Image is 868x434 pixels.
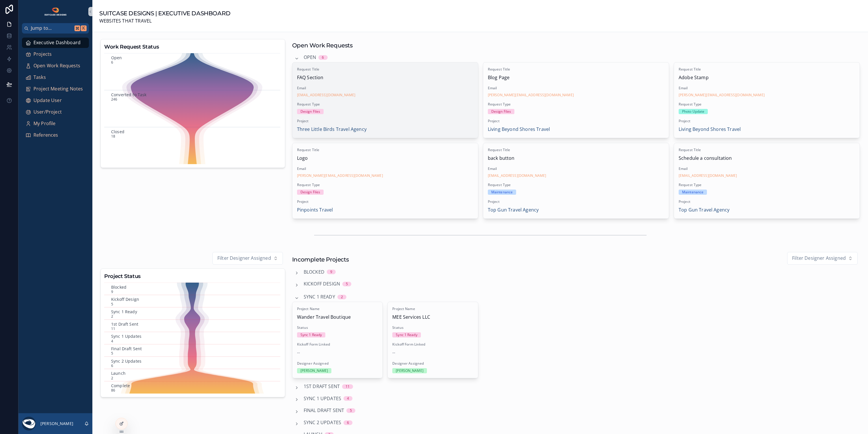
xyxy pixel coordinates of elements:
a: Living Beyond Shores Travel [488,126,550,133]
span: Open [304,54,316,61]
a: Top Gun Travel Agency [679,206,729,214]
span: Email [488,86,664,90]
text: Final Draft Sent [111,346,142,351]
div: Design Files [491,109,511,114]
span: Logo [297,155,473,162]
span: Status [392,325,473,330]
button: Jump to...K [22,23,89,34]
text: 1st Draft Sent [111,321,138,327]
a: Request TitleLogoEmail[PERSON_NAME][EMAIL_ADDRESS][DOMAIN_NAME]Request TypeDesign FilesProjectPin... [292,143,478,219]
h3: Project Status [104,272,281,280]
a: Pinpoints Travel [297,206,333,214]
span: Project [488,199,664,204]
text: Blocked [111,284,126,290]
text: 86 [111,388,115,393]
a: [PERSON_NAME][EMAIL_ADDRESS][DOMAIN_NAME] [488,93,574,97]
h3: Work Request Status [104,43,281,51]
text: 6 [111,60,113,65]
button: Select Button [787,252,858,265]
span: Wander Travel Boutique [297,314,378,321]
span: Blog Page [488,74,664,81]
span: User/Project [33,108,62,116]
a: Living Beyond Shores Travel [679,126,741,133]
text: Complete [111,383,130,388]
div: 5 [346,282,348,286]
div: [PERSON_NAME] [396,368,423,373]
a: Request TitleFAQ SectionEmail[EMAIL_ADDRESS][DOMAIN_NAME]Request TypeDesign FilesProjectThree Lit... [292,62,478,138]
span: Open Work Requests [33,62,80,70]
text: 2 [111,375,113,380]
a: Tasks [22,72,89,83]
text: 5 [111,351,113,356]
span: Request Type [297,183,473,187]
text: 5 [111,301,113,306]
span: Project Meeting Notes [33,85,83,93]
span: Request Type [297,102,473,107]
span: Email [297,166,473,171]
button: Select Button [212,252,283,265]
span: Tasks [33,74,46,81]
span: 1st Draft Sent [304,383,340,390]
span: Three Little Birds Travel Agency [297,126,367,133]
a: Request Titleback buttonEmail[EMAIL_ADDRESS][DOMAIN_NAME]Request TypeMaintenanceProjectTop Gun Tr... [483,143,669,219]
span: Projects [33,51,52,58]
span: MEE Services LLC [392,314,473,321]
div: Photo Update [682,109,704,114]
div: Design Files [300,190,320,195]
span: Request Title [297,67,473,72]
img: App logo [44,7,67,16]
span: Request Type [488,102,664,107]
span: Request Type [679,102,855,107]
span: Update User [33,97,62,104]
a: Top Gun Travel Agency [488,206,539,214]
span: Request Type [679,183,855,187]
span: Jump to... [31,25,72,32]
a: [EMAIL_ADDRESS][DOMAIN_NAME] [488,173,546,178]
div: 6 [322,55,324,60]
div: 2 [341,295,343,299]
a: Update User [22,95,89,106]
a: Request TitleAdobe StampEmail[PERSON_NAME][EMAIL_ADDRESS][DOMAIN_NAME]Request TypePhoto UpdatePro... [674,62,860,138]
a: Executive Dashboard [22,38,89,48]
div: 11 [346,384,350,389]
h1: Open Work Requests [292,41,353,49]
span: References [33,131,58,139]
span: Sync 2 Updates [304,419,341,426]
span: Filter Designer Assigned [792,255,846,262]
text: Sync 2 Updates [111,358,141,363]
text: 246 [111,97,117,102]
span: Executive Dashboard [33,39,81,47]
div: Maintenance [491,190,513,195]
div: [PERSON_NAME] [300,368,328,373]
text: 18 [111,134,115,139]
span: WEBSITES THAT TRAVEL [99,17,231,25]
span: Project [679,199,855,204]
span: Request Type [488,183,664,187]
div: Sync 1 Ready [396,332,417,337]
span: Kickoff Design [304,280,340,288]
span: Request Title [679,67,855,72]
span: Project [679,119,855,123]
span: Email [297,86,473,90]
a: [PERSON_NAME][EMAIL_ADDRESS][DOMAIN_NAME] [679,93,765,97]
span: Email [679,166,855,171]
a: My Profile [22,118,89,129]
text: 4 [111,338,113,343]
a: Project Meeting Notes [22,84,89,94]
div: Maintenance [682,190,703,195]
span: Request Title [488,148,664,152]
span: Final Draft Sent [304,407,344,414]
span: My Profile [33,120,56,127]
div: scrollable content [18,34,92,148]
div: 9 [330,270,332,274]
span: -- [297,349,300,357]
a: References [22,130,89,140]
p: [PERSON_NAME] [40,421,73,426]
span: Project Name [392,307,473,311]
span: Sync 1 Ready [304,293,335,301]
span: Kickoff Form Linked [392,342,473,347]
text: Converted to Task [111,92,147,97]
span: Email [488,166,664,171]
